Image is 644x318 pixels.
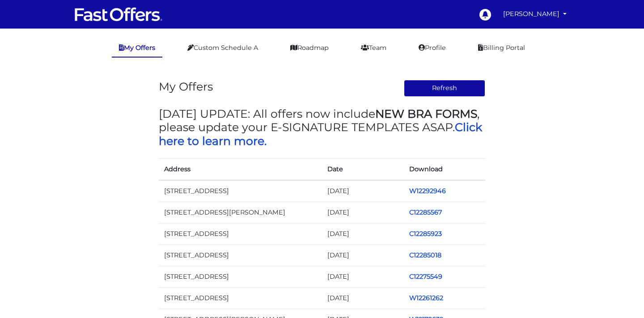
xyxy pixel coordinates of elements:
[159,107,485,148] h3: [DATE] UPDATE: All offers now include , please update your E-SIGNATURE TEMPLATES ASAP.
[409,187,446,195] a: W12292946
[409,294,443,302] a: W12261262
[159,120,482,147] a: Click here to learn more.
[159,288,322,309] td: [STREET_ADDRESS]
[322,158,404,180] th: Date
[159,202,322,223] td: [STREET_ADDRESS][PERSON_NAME]
[409,273,442,281] a: C12275549
[159,180,322,202] td: [STREET_ADDRESS]
[409,230,442,238] a: C12285923
[409,208,442,216] a: C12285567
[283,39,336,57] a: Roadmap
[112,39,162,58] a: My Offers
[322,266,404,287] td: [DATE]
[322,244,404,266] td: [DATE]
[159,244,322,266] td: [STREET_ADDRESS]
[322,180,404,202] td: [DATE]
[375,107,477,120] strong: NEW BRA FORMS
[404,80,486,97] button: Refresh
[471,39,532,57] a: Billing Portal
[322,223,404,244] td: [DATE]
[354,39,394,57] a: Team
[322,202,404,223] td: [DATE]
[159,158,322,180] th: Address
[159,266,322,287] td: [STREET_ADDRESS]
[411,39,453,57] a: Profile
[500,5,570,23] a: [PERSON_NAME]
[409,251,441,259] a: C12285018
[180,39,265,57] a: Custom Schedule A
[159,80,213,93] h3: My Offers
[159,223,322,244] td: [STREET_ADDRESS]
[322,288,404,309] td: [DATE]
[404,158,486,180] th: Download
